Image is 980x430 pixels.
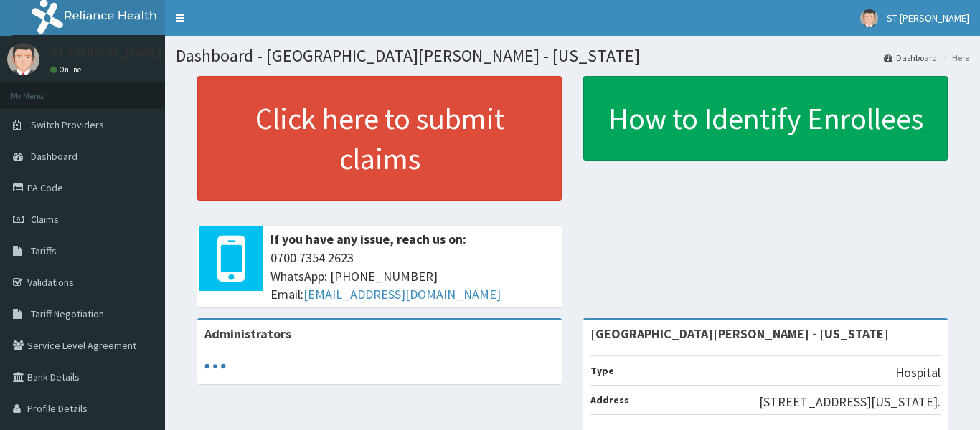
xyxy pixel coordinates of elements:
[31,244,57,257] span: Tariffs
[303,286,501,302] a: [EMAIL_ADDRESS][DOMAIN_NAME]
[590,325,889,342] strong: [GEOGRAPHIC_DATA][PERSON_NAME] - [US_STATE]
[31,307,104,320] span: Tariff Negotiation
[590,393,629,406] b: Address
[197,76,562,201] a: Click here to submit claims
[887,11,969,24] span: ST [PERSON_NAME]
[31,150,77,163] span: Dashboard
[204,355,226,377] svg: audio-loading
[938,52,969,64] li: Here
[583,76,948,161] a: How to Identify Enrollees
[590,364,614,377] b: Type
[50,64,85,75] a: Online
[31,118,104,131] span: Switch Providers
[50,47,162,59] p: ST [PERSON_NAME]
[7,43,39,75] img: User Image
[895,363,941,382] p: Hospital
[204,325,291,342] b: Administrators
[176,47,969,65] h1: Dashboard - [GEOGRAPHIC_DATA][PERSON_NAME] - [US_STATE]
[759,393,941,411] p: [STREET_ADDRESS][US_STATE].
[270,231,466,247] b: If you have any issue, reach us on:
[270,249,555,304] span: 0700 7354 2623 WhatsApp: [PHONE_NUMBER] Email:
[884,52,937,64] a: Dashboard
[860,9,878,27] img: User Image
[31,213,59,226] span: Claims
